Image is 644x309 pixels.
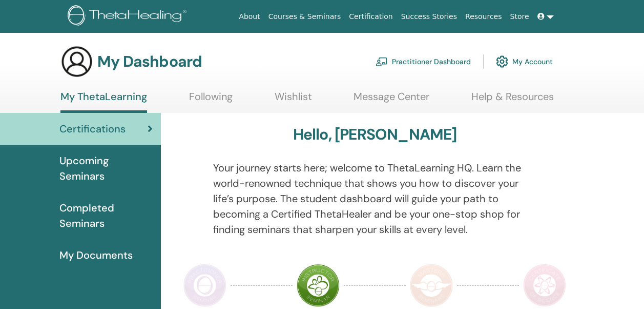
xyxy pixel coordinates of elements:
[506,7,533,26] a: Store
[183,264,226,307] img: Practitioner
[60,90,147,113] a: My ThetaLearning
[297,264,340,307] img: Instructor
[97,52,202,71] h3: My Dashboard
[59,121,126,137] span: Certifications
[397,7,461,26] a: Success Stories
[59,247,133,263] span: My Documents
[523,264,566,307] img: Certificate of Science
[235,7,264,26] a: About
[59,153,153,184] span: Upcoming Seminars
[264,7,345,26] a: Courses & Seminars
[60,45,93,78] img: generic-user-icon.jpg
[213,160,536,237] p: Your journey starts here; welcome to ThetaLearning HQ. Learn the world-renowned technique that sh...
[345,7,397,26] a: Certification
[59,200,153,231] span: Completed Seminars
[189,90,233,110] a: Following
[376,50,471,73] a: Practitioner Dashboard
[471,90,554,110] a: Help & Resources
[293,125,457,144] h3: Hello, [PERSON_NAME]
[461,7,506,26] a: Resources
[496,50,553,73] a: My Account
[354,90,429,110] a: Message Center
[68,5,190,28] img: logo.png
[496,53,508,70] img: cog.svg
[410,264,453,307] img: Master
[275,90,312,110] a: Wishlist
[376,57,388,66] img: chalkboard-teacher.svg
